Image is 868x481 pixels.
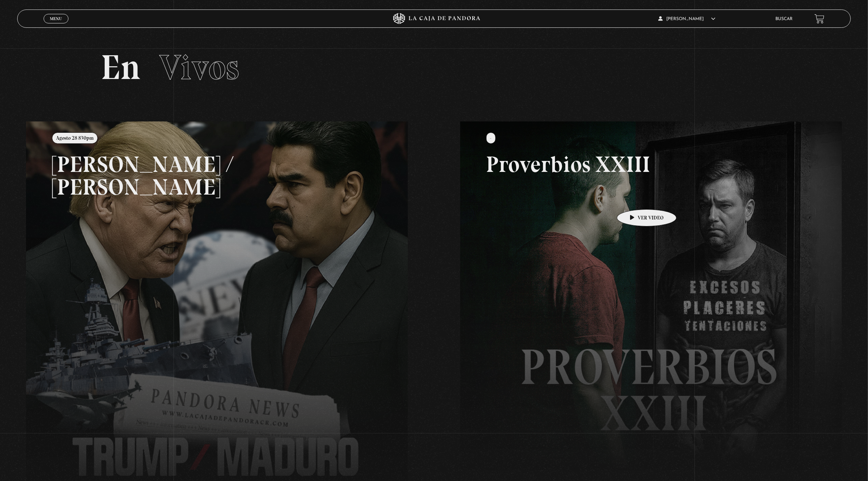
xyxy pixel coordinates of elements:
a: View your shopping cart [815,14,824,24]
span: Vivos [159,46,239,88]
span: Cerrar [47,23,64,28]
h2: En [101,50,767,85]
a: Buscar [775,17,793,21]
span: [PERSON_NAME] [658,17,715,21]
span: Menu [50,16,62,21]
